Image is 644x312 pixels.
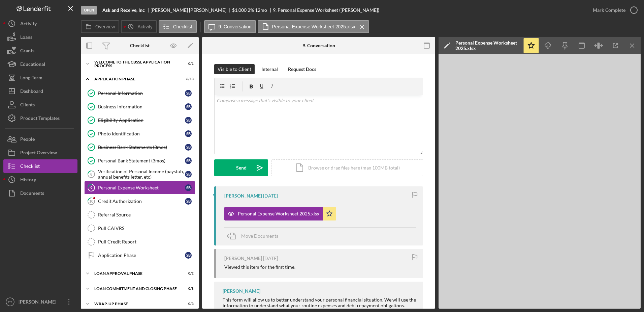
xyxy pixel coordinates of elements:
[232,7,247,13] span: $1,000
[214,64,255,74] button: Visible to Client
[185,171,192,178] div: S B
[185,252,192,259] div: S B
[219,24,252,29] label: 9. Conversation
[288,64,316,74] div: Request Docs
[223,297,416,308] div: This form will allow us to better understand your personal financial situation. We will use the i...
[90,172,92,176] tspan: 8
[224,264,295,270] div: Viewed this item for the first time.
[159,20,197,33] button: Checklist
[94,287,177,291] div: Loan Commitment and Closing Phase
[94,77,177,81] div: Application Phase
[17,295,61,310] div: [PERSON_NAME]
[258,64,281,74] button: Internal
[98,226,195,231] div: Pull CAIVRS
[98,169,185,180] div: Verification of Personal Income (paystub, annual benefits letter, etc)
[185,184,192,191] div: S B
[224,193,262,199] div: [PERSON_NAME]
[204,20,256,33] button: 9. Conversation
[285,64,320,74] button: Request Docs
[102,7,145,13] b: Ask and Receive, Inc
[98,239,195,244] div: Pull Credit Report
[98,118,185,123] div: Eligibility Application
[185,90,192,97] div: S B
[272,24,355,29] label: Personal Expense Worksheet 2025.xlsx
[98,131,185,136] div: Photo Identification
[98,145,185,150] div: Business Bank Statements (3mos)
[84,127,195,140] a: Photo IdentificationSB
[273,7,379,13] div: 9. Personal Expense Worksheet ([PERSON_NAME])
[185,144,192,151] div: S B
[218,64,251,74] div: Visible to Client
[8,300,12,304] text: ET
[81,20,119,33] button: Overview
[151,7,232,13] div: [PERSON_NAME] [PERSON_NAME]
[94,271,177,276] div: Loan Approval Phase
[182,77,194,81] div: 6 / 13
[84,113,195,127] a: Eligibility ApplicationSB
[182,62,194,66] div: 0 / 1
[98,253,185,258] div: Application Phase
[84,249,195,262] a: Application PhaseSB
[224,207,336,220] button: Personal Expense Worksheet 2025.xlsx
[255,7,267,13] div: 12 mo
[455,40,519,51] div: Personal Expense Worksheet 2025.xlsx
[258,20,369,33] button: Personal Expense Worksheet 2025.xlsx
[84,100,195,113] a: Business InformationSB
[214,159,268,176] button: Send
[621,282,637,298] iframe: Intercom live chat
[238,211,319,216] div: Personal Expense Worksheet 2025.xlsx
[98,185,185,190] div: Personal Expense Worksheet
[84,235,195,249] a: Pull Credit Report
[95,24,115,29] label: Overview
[137,24,152,29] label: Activity
[89,199,94,203] tspan: 10
[81,6,97,15] div: Open
[261,64,278,74] div: Internal
[94,60,177,68] div: Welcome to the CBSSL Application Process
[84,222,195,235] a: Pull CAIVRS
[224,228,285,244] button: Move Documents
[84,86,195,100] a: Personal InformationSB
[121,20,157,33] button: Activity
[84,167,195,181] a: 8Verification of Personal Income (paystub, annual benefits letter, etc)SB
[586,3,641,17] button: Mark Complete
[84,140,195,154] a: Business Bank Statements (3mos)SB
[593,3,625,17] div: Mark Complete
[223,288,260,294] div: [PERSON_NAME]
[185,117,192,124] div: S B
[90,185,93,190] tspan: 9
[236,159,247,176] div: Send
[84,181,195,194] a: 9Personal Expense WorksheetSB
